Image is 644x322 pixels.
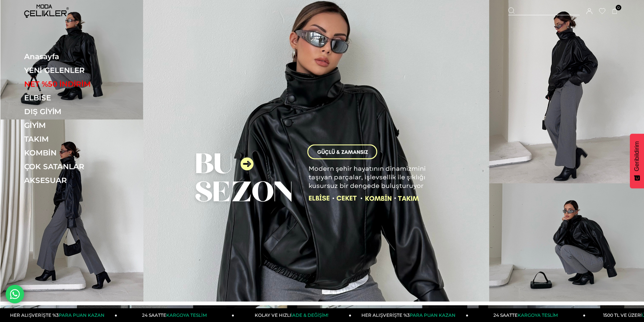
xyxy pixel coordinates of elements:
a: AKSESUAR [24,176,126,185]
span: KARGOYA TESLİM [166,312,206,318]
span: PARA PUAN KAZAN [59,312,104,318]
a: KOLAY VE HIZLIİADE & DEĞİŞİM! [234,308,351,322]
a: DIŞ GİYİM [24,107,126,116]
span: PARA PUAN KAZAN [410,312,455,318]
a: NET %50 İNDİRİM [24,80,126,88]
a: 24 SAATTEKARGOYA TESLİM [468,308,586,322]
a: 24 SAATTEKARGOYA TESLİM [117,308,234,322]
a: YENİ GELENLER [24,66,126,75]
a: TAKIM [24,135,126,144]
button: Geribildirim - Show survey [630,134,644,189]
a: HER ALIŞVERİŞTE %3PARA PUAN KAZAN [351,308,468,322]
a: 0 [612,9,618,14]
img: logo [24,4,69,18]
a: ÇOK SATANLAR [24,162,126,171]
a: GİYİM [24,121,126,130]
span: Geribildirim [634,141,640,171]
a: Anasayfa [24,52,126,61]
a: KOMBİN [24,148,126,157]
span: 0 [616,5,621,10]
a: ELBİSE [24,93,126,102]
span: İADE & DEĞİŞİM! [291,312,328,318]
span: KARGOYA TESLİM [518,312,558,318]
